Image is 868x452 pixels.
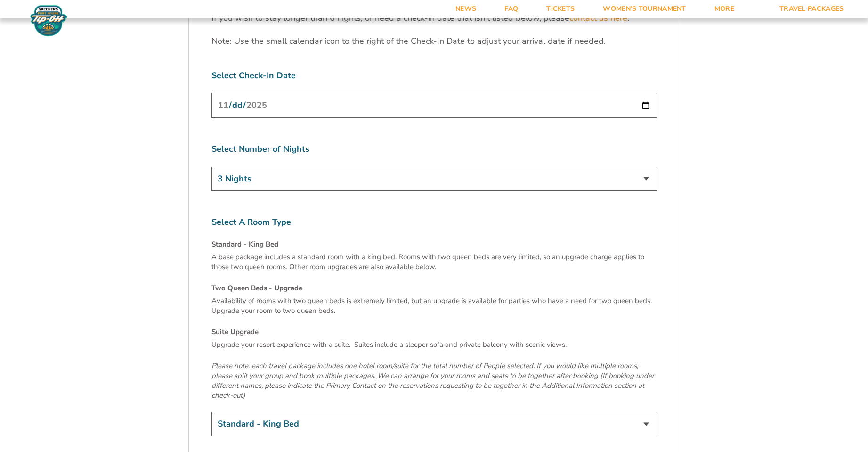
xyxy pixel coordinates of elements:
em: Please note: each travel package includes one hotel room/suite for the total number of People sel... [211,361,654,400]
h4: Standard - King Bed [211,239,657,249]
p: If you wish to stay longer than 6 nights, or need a check-in date that isn’t listed below, please . [211,12,657,24]
h4: Suite Upgrade [211,327,657,337]
p: Note: Use the small calendar icon to the right of the Check-In Date to adjust your arrival date i... [211,35,657,47]
h4: Two Queen Beds - Upgrade [211,283,657,293]
label: Select Number of Nights [211,143,657,155]
p: Upgrade your resort experience with a suite. Suites include a sleeper sofa and private balcony wi... [211,340,657,350]
a: contact us here [569,12,627,24]
label: Select Check-In Date [211,70,657,82]
p: Availability of rooms with two queen beds is extremely limited, but an upgrade is available for p... [211,296,657,316]
label: Select A Room Type [211,216,657,228]
img: Fort Myers Tip-Off [28,5,69,37]
p: A base package includes a standard room with a king bed. Rooms with two queen beds are very limit... [211,252,657,272]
